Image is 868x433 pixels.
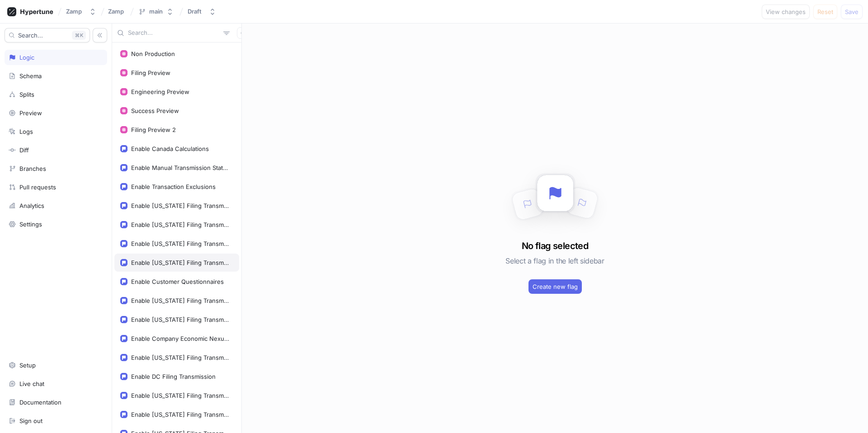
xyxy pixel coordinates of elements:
button: Reset [813,5,837,19]
button: Search...K [5,28,90,42]
button: Save [841,5,863,19]
div: Non Production [131,50,175,57]
div: Enable [US_STATE] Filing Transmission [131,297,230,304]
div: Zamp [66,8,82,15]
a: Documentation [5,395,107,410]
div: Enable Customer Questionnaires [131,278,224,285]
div: Enable [US_STATE] Filing Transmission [131,240,230,247]
div: Enable [US_STATE] Filing Transmission [131,221,230,228]
span: Zamp [108,8,124,14]
input: Search... [128,28,220,38]
span: Search... [18,33,43,38]
div: Enable [US_STATE] Filing Transmission [131,202,230,209]
div: Logs [19,128,33,135]
span: Create new flag [533,284,578,289]
button: Create new flag [528,279,582,294]
div: Pull requests [19,184,56,191]
button: Zamp [62,4,100,19]
span: Save [845,9,859,14]
div: Logic [19,54,34,61]
button: main [135,4,177,19]
div: Enable DC Filing Transmission [131,373,216,380]
div: Setup [19,362,36,369]
div: Sign out [19,417,42,424]
div: Enable [US_STATE] Filing Transmission [131,316,230,323]
div: Analytics [19,202,44,209]
div: Enable Company Economic Nexus Report [131,335,230,342]
div: Splits [19,91,34,98]
div: Engineering Preview [131,88,189,95]
div: Enable [US_STATE] Filing Transmission [131,392,230,399]
button: Draft [184,4,220,19]
div: Branches [19,165,46,172]
div: Schema [19,72,42,80]
div: Settings [19,221,42,228]
div: Draft [188,8,202,15]
div: Filing Preview [131,69,170,76]
div: K [72,31,86,40]
div: Enable [US_STATE] Filing Transmission [131,411,230,418]
div: Enable Transaction Exclusions [131,183,216,190]
div: Live chat [19,380,44,387]
div: Preview [19,109,42,117]
div: Enable [US_STATE] Filing Transmission [131,259,230,266]
div: Documentation [19,399,61,406]
span: Reset [817,9,833,14]
div: Enable [US_STATE] Filing Transmission [131,354,230,361]
div: Enable Canada Calculations [131,145,209,152]
div: main [149,8,163,15]
div: Filing Preview 2 [131,126,176,133]
h5: Select a flag in the left sidebar [505,253,604,269]
h3: No flag selected [522,239,588,253]
div: Success Preview [131,107,179,114]
div: Diff [19,146,29,154]
button: View changes [762,5,810,19]
span: View changes [766,9,806,14]
div: Enable Manual Transmission Status Update [131,164,230,171]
